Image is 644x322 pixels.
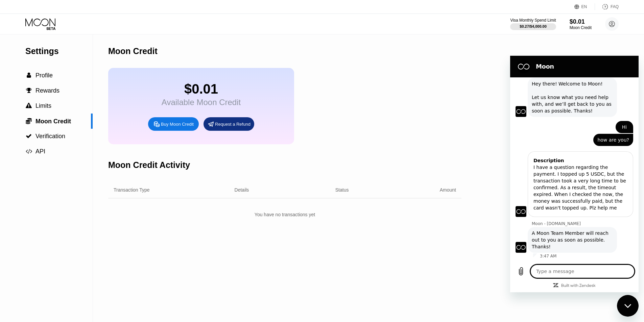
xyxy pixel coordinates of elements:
div: EN [574,3,595,10]
div: $0.01 [570,18,592,25]
span: Limits [35,102,51,109]
span: API [35,148,45,155]
div: $0.01 [162,81,241,97]
div: Moon Credit [570,25,592,30]
iframe: Button to launch messaging window, conversation in progress [617,295,639,317]
div:  [25,72,32,78]
div: EN [581,4,587,9]
div:  [25,88,32,94]
div: Buy Moon Credit [161,121,194,127]
span: Verification [35,133,65,140]
span: Rewards [35,87,59,94]
div: Details [235,187,249,193]
div: Request a Refund [204,117,254,131]
div: Available Moon Credit [162,98,241,107]
span:  [26,133,32,139]
div: Amount [440,187,456,193]
div: Moon Credit [108,46,158,56]
iframe: Messaging window [510,56,639,292]
span: Profile [35,72,53,79]
div: Visa Monthly Spend Limit$0.27/$4,000.00 [510,18,556,30]
div: Transaction Type [114,187,150,193]
span: Moon Credit [35,118,71,125]
div: $0.27 / $4,000.00 [520,24,547,28]
div: Buy Moon Credit [148,117,199,131]
div: FAQ [595,3,619,10]
div:  [25,133,32,139]
span:  [26,103,32,109]
div: Settings [25,46,93,56]
div:  [25,148,32,154]
div:  [25,103,32,109]
div: Visa Monthly Spend Limit [510,18,556,23]
span:  [26,148,32,154]
div: $0.01Moon Credit [570,18,592,30]
div:  [25,118,32,124]
div: Status [335,187,349,193]
span:  [27,72,31,78]
div: Moon Credit Activity [108,160,190,170]
div: Request a Refund [215,121,251,127]
span:  [26,118,32,124]
div: You have no transactions yet [108,208,461,221]
div: FAQ [611,4,619,9]
span:  [26,88,32,94]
